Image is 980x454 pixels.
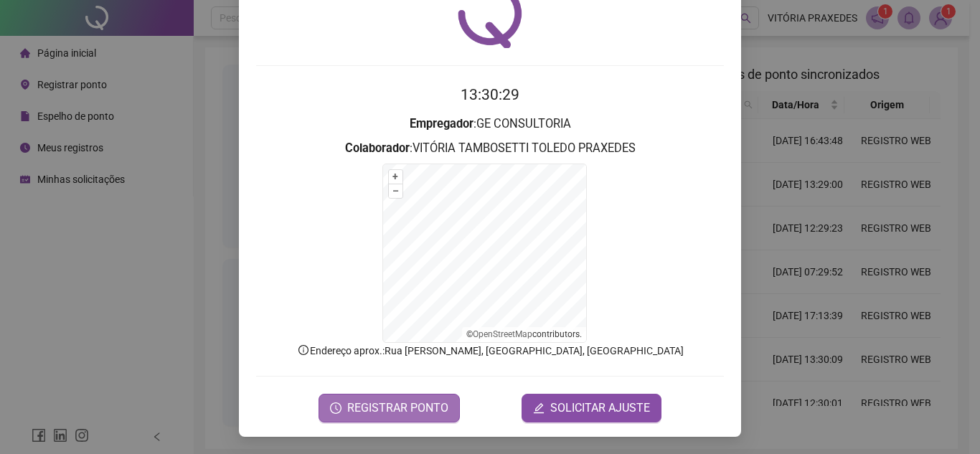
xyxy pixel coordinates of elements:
[345,141,410,155] strong: Colaborador
[256,139,724,158] h3: : VITÓRIA TAMBOSETTI TOLEDO PRAXEDES
[410,117,473,131] strong: Empregador
[256,115,724,133] h3: : GE CONSULTORIA
[347,399,448,417] span: REGISTRAR PONTO
[466,329,582,339] li: © contributors.
[461,86,519,103] time: 13:30:29
[550,399,650,417] span: SOLICITAR AJUSTE
[319,394,460,422] button: REGISTRAR PONTO
[389,170,402,184] button: +
[256,343,724,359] p: Endereço aprox. : Rua [PERSON_NAME], [GEOGRAPHIC_DATA], [GEOGRAPHIC_DATA]
[389,184,402,198] button: –
[533,402,545,414] span: edit
[473,329,532,339] a: OpenStreetMap
[297,344,310,356] span: info-circle
[522,394,661,422] button: editSOLICITAR AJUSTE
[330,402,341,414] span: clock-circle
